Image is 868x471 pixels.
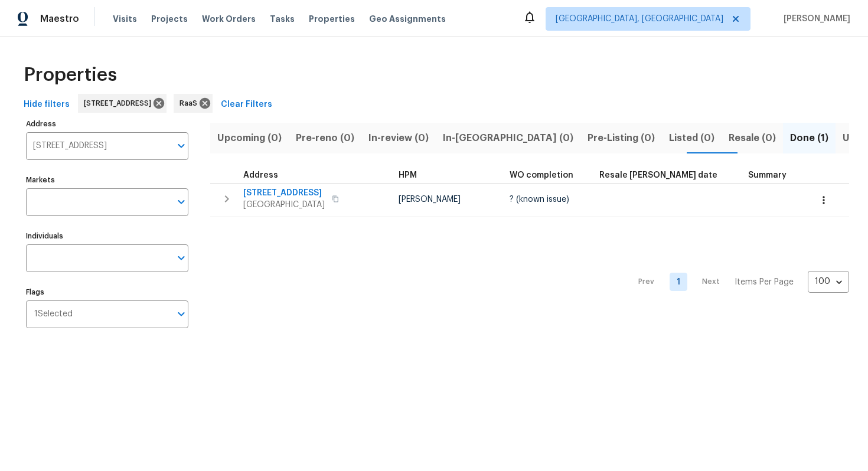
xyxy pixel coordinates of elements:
span: Address [243,171,278,179]
span: Done (1) [790,130,828,146]
span: Pre-Listing (0) [588,130,655,146]
span: [STREET_ADDRESS] [84,97,156,109]
span: RaaS [180,97,202,109]
span: Maestro [40,13,79,25]
label: Address [26,120,188,127]
span: Projects [151,13,188,25]
span: ? (known issue) [510,195,569,204]
span: Clear Filters [221,97,272,112]
span: Tasks [270,15,295,23]
label: Individuals [26,233,188,240]
button: Open [173,138,190,154]
span: Work Orders [202,13,256,25]
button: Clear Filters [216,94,277,116]
button: Open [173,306,190,322]
button: Hide filters [19,94,74,116]
span: Resale [PERSON_NAME] date [599,171,717,179]
span: [PERSON_NAME] [399,195,461,204]
label: Markets [26,176,188,184]
span: In-[GEOGRAPHIC_DATA] (0) [443,130,573,146]
button: Open [173,250,190,266]
span: [STREET_ADDRESS] [243,187,325,199]
span: Summary [748,171,787,179]
div: RaaS [174,94,213,113]
span: WO completion [510,171,573,179]
span: Resale (0) [729,130,776,146]
div: [STREET_ADDRESS] [78,94,167,113]
span: Properties [24,69,117,81]
span: Properties [309,13,355,25]
span: Geo Assignments [369,13,446,25]
span: [PERSON_NAME] [779,13,850,25]
span: Pre-reno (0) [296,130,354,146]
span: 1 Selected [34,309,73,319]
span: In-review (0) [368,130,429,146]
span: Upcoming (0) [217,130,282,146]
span: [GEOGRAPHIC_DATA], [GEOGRAPHIC_DATA] [556,13,723,25]
a: Goto page 1 [670,273,687,291]
span: HPM [399,171,417,179]
span: [GEOGRAPHIC_DATA] [243,199,325,211]
span: Visits [113,13,137,25]
p: Items Per Page [735,276,794,288]
button: Open [173,194,190,210]
span: Hide filters [24,97,70,112]
nav: Pagination Navigation [627,224,849,340]
div: 100 [808,266,849,297]
span: Listed (0) [669,130,714,146]
label: Flags [26,289,188,296]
